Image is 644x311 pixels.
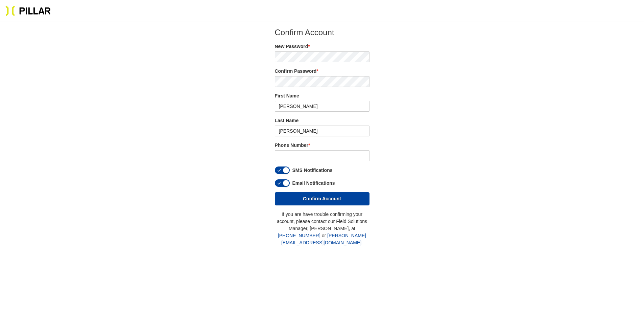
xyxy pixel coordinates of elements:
[275,211,369,246] p: If you are have trouble confirming your account, please contact our Field Solutions Manager, [PER...
[292,167,333,174] label: SMS Notifications
[275,92,369,99] label: First Name
[292,180,335,187] label: Email Notifications
[275,142,369,149] label: Phone Number
[277,181,281,185] span: check
[275,27,369,38] h2: Confirm Account
[5,5,51,16] img: Pillar Technologies
[275,68,369,75] label: Confirm Password
[275,43,369,50] label: New Password
[275,117,369,124] label: Last Name
[278,233,320,238] a: [PHONE_NUMBER]
[277,168,281,172] span: check
[275,192,369,205] button: Confirm Account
